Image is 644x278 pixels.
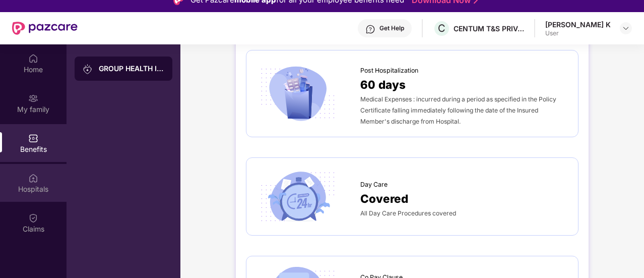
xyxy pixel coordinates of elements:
[545,29,611,37] div: User
[622,24,630,32] img: svg+xml;base64,PHN2ZyBpZD0iRHJvcGRvd24tMzJ4MzIiIHhtbG5zPSJodHRwOi8vd3d3LnczLm9yZy8yMDAwL3N2ZyIgd2...
[28,53,38,64] img: svg+xml;base64,PHN2ZyBpZD0iSG9tZSIgeG1sbnM9Imh0dHA6Ly93d3cudzMub3JnLzIwMDAvc3ZnIiB3aWR0aD0iMjAiIG...
[379,24,404,32] div: Get Help
[365,24,375,34] img: svg+xml;base64,PHN2ZyBpZD0iSGVscC0zMngzMiIgeG1sbnM9Imh0dHA6Ly93d3cudzMub3JnLzIwMDAvc3ZnIiB3aWR0aD...
[360,76,406,93] span: 60 days
[28,133,38,143] img: svg+xml;base64,PHN2ZyBpZD0iQmVuZWZpdHMiIHhtbG5zPSJodHRwOi8vd3d3LnczLm9yZy8yMDAwL3N2ZyIgd2lkdGg9Ij...
[256,168,338,225] img: icon
[83,64,93,74] img: svg+xml;base64,PHN2ZyB3aWR0aD0iMjAiIGhlaWdodD0iMjAiIHZpZXdCb3g9IjAgMCAyMCAyMCIgZmlsbD0ibm9uZSIgeG...
[360,190,408,207] span: Covered
[99,64,164,74] div: GROUP HEALTH INSURANCE
[360,209,456,217] span: All Day Care Procedures covered
[12,22,78,35] img: New Pazcare Logo
[438,22,445,34] span: C
[256,65,338,122] img: icon
[360,180,388,190] span: Day Care
[28,173,38,183] img: svg+xml;base64,PHN2ZyBpZD0iSG9zcGl0YWxzIiB4bWxucz0iaHR0cDovL3d3dy53My5vcmcvMjAwMC9zdmciIHdpZHRoPS...
[28,93,38,103] img: svg+xml;base64,PHN2ZyB3aWR0aD0iMjAiIGhlaWdodD0iMjAiIHZpZXdCb3g9IjAgMCAyMCAyMCIgZmlsbD0ibm9uZSIgeG...
[360,95,556,125] span: Medical Expenses : incurred during a period as specified in the Policy Certificate falling immedi...
[360,66,418,76] span: Post Hospitalization
[545,20,611,29] div: [PERSON_NAME] K
[454,24,524,33] div: CENTUM T&S PRIVATE LIMITED
[28,213,38,223] img: svg+xml;base64,PHN2ZyBpZD0iQ2xhaW0iIHhtbG5zPSJodHRwOi8vd3d3LnczLm9yZy8yMDAwL3N2ZyIgd2lkdGg9IjIwIi...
